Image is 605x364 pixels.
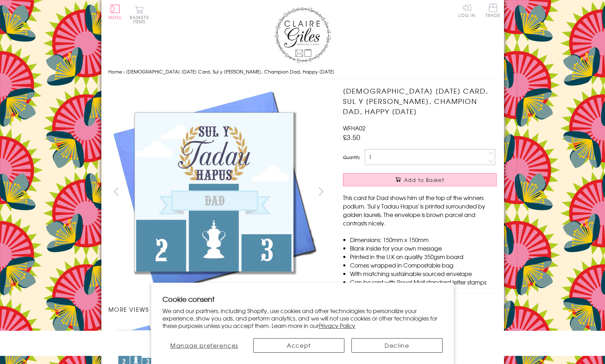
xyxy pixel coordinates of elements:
a: Trade [486,4,500,19]
img: Welsh Father's Day Card, Sul y Tadau Hapus, Champion Dad, Happy Father's Day [108,86,320,298]
span: Menu [108,14,122,20]
h1: [DEMOGRAPHIC_DATA] [DATE] Card, Sul y [PERSON_NAME], Champion Dad, Happy [DATE] [343,86,497,116]
span: Trade [486,4,500,17]
li: Comes wrapped in Compostable bag [350,261,497,269]
span: Manage preferences [170,341,238,350]
button: Basket0 items [130,6,149,24]
button: Manage preferences [162,338,246,353]
span: £3.50 [343,132,360,142]
li: Dimensions: 150mm x 150mm [350,235,497,244]
h2: Cookie consent [162,294,443,304]
span: Add to Basket [404,176,444,183]
nav: breadcrumbs [108,65,497,79]
span: › [123,68,125,75]
label: Quantity [343,154,360,160]
span: [DEMOGRAPHIC_DATA] [DATE] Card, Sul y [PERSON_NAME], Champion Dad, Happy [DATE] [126,68,334,75]
li: Blank inside for your own message [350,244,497,252]
button: Menu [108,5,122,19]
p: We and our partners, including Shopify, use cookies and other technologies to personalize your ex... [162,307,443,329]
a: Home [108,68,122,75]
img: Claire Giles Greetings Cards [274,7,331,63]
button: next [313,183,329,199]
li: Printed in the U.K on quality 350gsm board [350,252,497,261]
a: Privacy Policy [319,321,355,330]
p: This card for Dad shows him at the top of the winners podium. 'Sul y Tadau Hapus' is printed surr... [343,193,497,227]
button: prev [108,183,124,199]
span: 0 items [133,14,149,25]
span: WFHA02 [343,124,366,132]
button: Add to Basket [343,173,497,186]
h3: More views [108,305,329,313]
a: Log In [458,4,475,17]
li: With matching sustainable sourced envelope [350,269,497,278]
button: Accept [253,338,344,353]
button: Decline [351,338,443,353]
li: Can be sent with Royal Mail standard letter stamps [350,278,497,286]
